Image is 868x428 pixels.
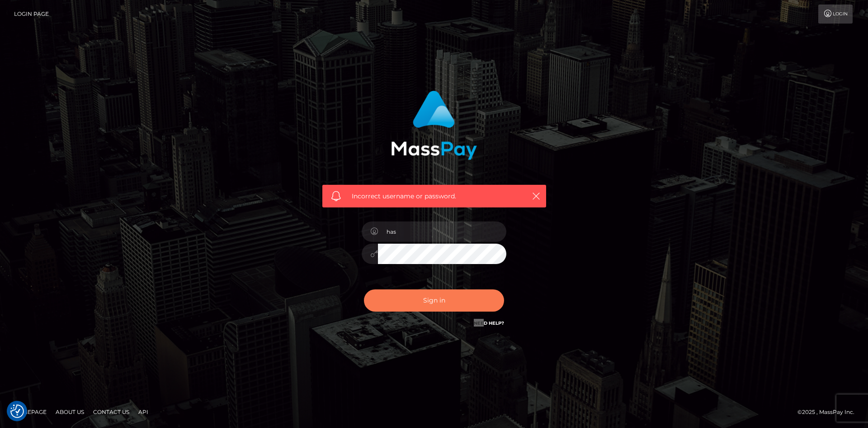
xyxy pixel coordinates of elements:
img: MassPay Login [391,91,477,160]
a: Contact Us [90,405,133,419]
a: Login Page [14,5,49,24]
span: Incorrect username or password. [352,192,517,201]
a: About Us [52,405,88,419]
input: Username... [378,221,506,242]
a: API [135,405,152,419]
div: © 2025 , MassPay Inc. [797,407,861,417]
a: Login [818,5,853,24]
a: Need Help? [474,320,504,326]
button: Sign in [364,289,504,312]
button: Consent Preferences [10,404,24,418]
a: Homepage [10,405,50,419]
img: Revisit consent button [10,404,24,418]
